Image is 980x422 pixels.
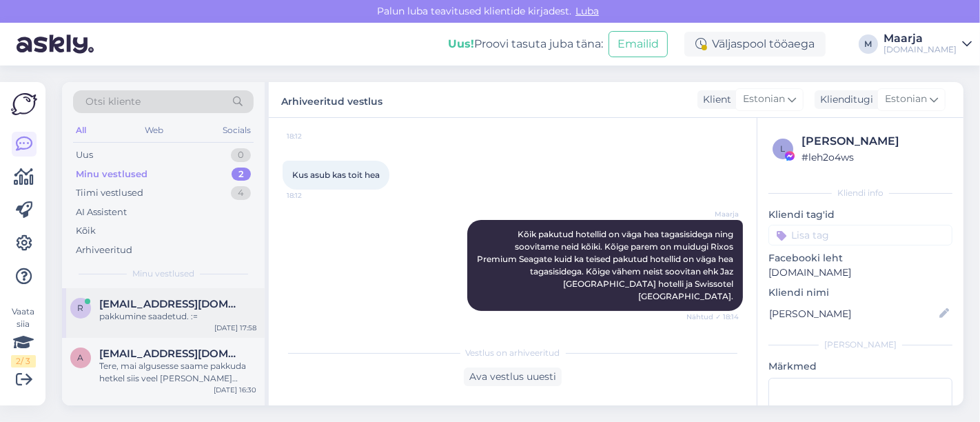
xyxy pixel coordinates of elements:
[802,150,948,165] div: # leh2o4ws
[768,339,952,351] div: [PERSON_NAME]
[768,359,952,374] p: Märkmed
[132,268,194,280] span: Minu vestlused
[815,92,873,107] div: Klienditugi
[781,143,786,154] span: l
[99,310,256,323] div: pakkumine saadetud. :=
[768,251,952,265] p: Facebooki leht
[448,36,603,52] div: Proovi tasuta juba täna:
[76,186,143,200] div: Tiimi vestlused
[686,312,739,322] span: Nähtud ✓ 18:14
[768,208,952,222] p: Kliendi tag'id
[99,348,243,360] span: annesang63@gmail.com
[73,121,89,139] div: All
[768,285,952,300] p: Kliendi nimi
[609,31,668,57] button: Emailid
[292,170,380,180] span: Kus asub kas toit hea
[768,265,952,280] p: [DOMAIN_NAME]
[287,131,338,141] span: 18:12
[76,168,147,181] div: Minu vestlused
[743,92,785,107] span: Estonian
[85,94,141,109] span: Otsi kliente
[143,121,167,139] div: Web
[214,323,256,333] div: [DATE] 17:58
[859,34,878,54] div: M
[99,360,256,385] div: Tere, mai algusesse saame pakkuda hetkel siis veel [PERSON_NAME] [PERSON_NAME] reise ning hinnad ...
[885,92,927,107] span: Estonian
[76,205,127,219] div: AI Assistent
[477,229,735,301] span: Kõik pakutud hotellid on väga hea tagasisidega ning soovitame neid kõiki. Kõige parem on muidugi ...
[231,186,251,200] div: 4
[684,32,826,57] div: Väljaspool tööaega
[232,168,251,181] div: 2
[768,187,952,199] div: Kliendi info
[78,352,84,363] span: a
[76,224,96,238] div: Kõik
[448,37,474,50] b: Uus!
[884,33,957,44] div: Maarja
[466,347,560,359] span: Vestlus on arhiveeritud
[11,305,36,368] div: Vaata siia
[884,33,972,55] a: Maarja[DOMAIN_NAME]
[802,133,948,150] div: [PERSON_NAME]
[287,190,338,201] span: 18:12
[687,209,739,219] span: Maarja
[214,385,256,395] div: [DATE] 16:30
[231,148,251,162] div: 0
[884,44,957,55] div: [DOMAIN_NAME]
[220,121,254,139] div: Socials
[76,243,132,257] div: Arhiveeritud
[769,306,937,321] input: Lisa nimi
[76,148,93,162] div: Uus
[464,368,562,386] div: Ava vestlus uuesti
[571,5,603,17] span: Luba
[697,92,731,107] div: Klient
[99,298,243,310] span: riivo.juhansoo@gmail.com
[281,90,382,109] label: Arhiveeritud vestlus
[78,303,84,313] span: r
[768,225,952,245] input: Lisa tag
[11,93,37,115] img: Askly Logo
[11,355,36,368] div: 2 / 3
